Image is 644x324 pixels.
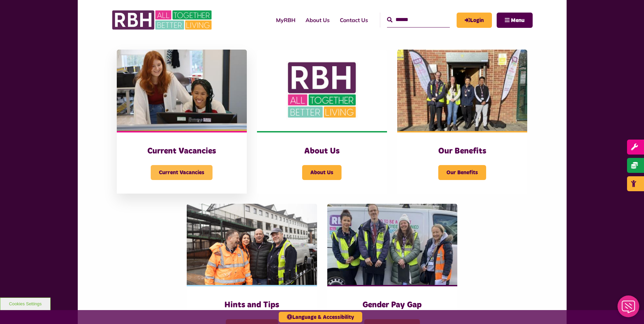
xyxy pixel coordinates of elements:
[613,293,644,324] iframe: Netcall Web Assistant for live chat
[117,50,247,131] img: IMG 1470
[117,50,247,194] a: Current Vacancies Current Vacancies
[187,204,317,285] img: SAZMEDIA RBH 21FEB24 46
[200,300,303,310] h3: Hints and Tips
[341,300,444,310] h3: Gender Pay Gap
[327,204,457,285] img: 391760240 1590016381793435 2179504426197536539 N
[397,50,527,194] a: Our Benefits Our Benefits
[279,312,362,322] button: Language & Accessibility
[497,13,533,28] button: Navigation
[257,50,387,131] img: RBH Logo Social Media 480X360 (1)
[387,13,450,27] input: Search
[271,11,300,29] a: MyRBH
[511,18,525,23] span: Menu
[438,165,486,180] span: Our Benefits
[411,146,514,157] h3: Our Benefits
[302,165,342,180] span: About Us
[300,11,335,29] a: About Us
[397,50,527,131] img: Dropinfreehold2
[112,7,214,33] img: RBH
[457,13,492,28] a: MyRBH
[271,146,373,157] h3: About Us
[151,165,213,180] span: Current Vacancies
[335,11,373,29] a: Contact Us
[130,146,233,157] h3: Current Vacancies
[257,50,387,194] a: About Us About Us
